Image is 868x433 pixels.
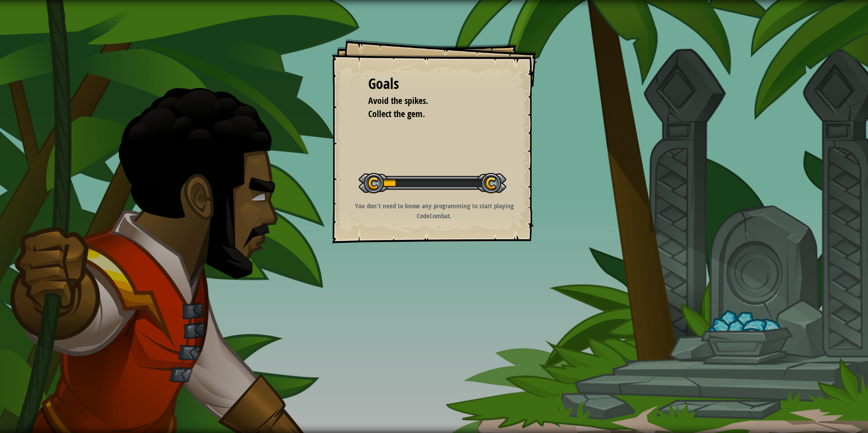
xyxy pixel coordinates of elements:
[343,201,525,221] p: You don't need to know any programming to start playing CodeCombat.
[357,108,498,121] li: Collect the gem.
[368,108,425,120] span: Collect the gem.
[368,74,500,94] div: Goals
[368,94,428,107] span: Avoid the spikes.
[357,94,498,108] li: Avoid the spikes.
